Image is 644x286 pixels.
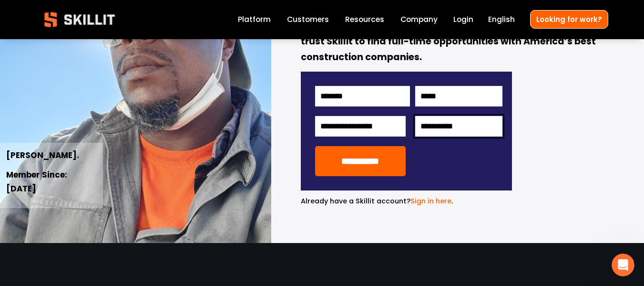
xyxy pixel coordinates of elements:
[36,5,123,34] img: Skillit
[530,10,608,29] a: Looking for work?
[612,254,634,276] iframe: Intercom live chat
[345,13,384,26] a: folder dropdown
[238,13,271,26] a: Platform
[6,169,69,196] strong: Member Since: [DATE]
[287,13,329,26] a: Customers
[453,13,473,26] a: Login
[488,14,515,25] span: English
[301,196,512,207] p: .
[400,13,438,26] a: Company
[345,14,384,25] span: Resources
[301,196,410,206] span: Already have a Skillit account?
[301,19,607,65] strong: Join America’s fastest-growing database of craft workers who trust Skillit to find full-time oppo...
[488,13,515,26] div: language picker
[6,149,79,163] strong: [PERSON_NAME].
[410,196,451,206] a: Sign in here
